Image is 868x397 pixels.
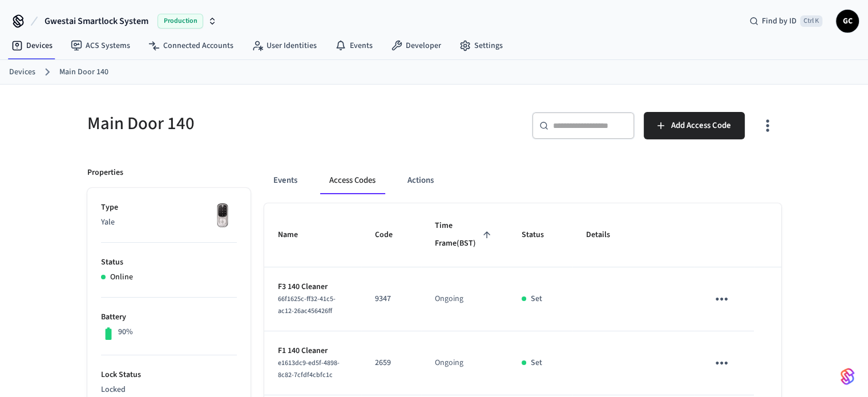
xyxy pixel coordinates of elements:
span: Status [522,226,559,244]
span: Production [158,14,203,29]
span: Gwestai Smartlock System [45,14,148,28]
p: Online [110,271,133,283]
p: F1 140 Cleaner [278,345,348,357]
a: Devices [2,35,62,56]
span: Ctrl K [800,15,822,27]
img: Yale Assure Touchscreen Wifi Smart Lock, Satin Nickel, Front [208,202,237,230]
div: Find by IDCtrl K [740,11,831,31]
button: Access Codes [320,167,385,194]
span: Details [586,226,625,244]
button: Actions [398,167,443,194]
span: Find by ID [762,15,797,27]
a: Main Door 140 [59,66,108,78]
p: Battery [101,311,237,323]
p: 90% [118,326,133,338]
p: Type [101,202,237,214]
h5: Main Door 140 [87,112,427,135]
span: Name [278,226,313,244]
p: Lock Status [101,369,237,381]
p: Set [531,293,542,305]
p: Yale [101,216,237,228]
a: User Identities [243,35,326,56]
p: F3 140 Cleaner [278,281,348,293]
a: Events [326,35,382,56]
span: Code [375,226,407,244]
img: SeamLogoGradient.69752ec5.svg [841,367,854,386]
p: Set [531,357,542,369]
button: Add Access Code [644,112,745,139]
span: Add Access Code [671,118,731,133]
a: Devices [9,66,35,78]
span: Time Frame(BST) [435,217,494,253]
div: ant example [264,167,781,194]
p: Locked [101,384,237,396]
a: ACS Systems [62,35,139,56]
p: Status [101,256,237,268]
a: Developer [382,35,450,56]
a: Connected Accounts [139,35,243,56]
span: e1613dc9-ed5f-4898-8c82-7cfdf4cbfc1c [278,358,340,380]
button: Events [264,167,306,194]
td: Ongoing [421,331,508,395]
span: 66f1625c-ff32-41c5-ac12-26ac456426ff [278,294,336,316]
a: Settings [450,35,512,56]
p: Properties [87,167,123,179]
button: GC [836,10,859,33]
p: 2659 [375,357,407,369]
span: GC [837,11,858,31]
p: 9347 [375,293,407,305]
td: Ongoing [421,267,508,331]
